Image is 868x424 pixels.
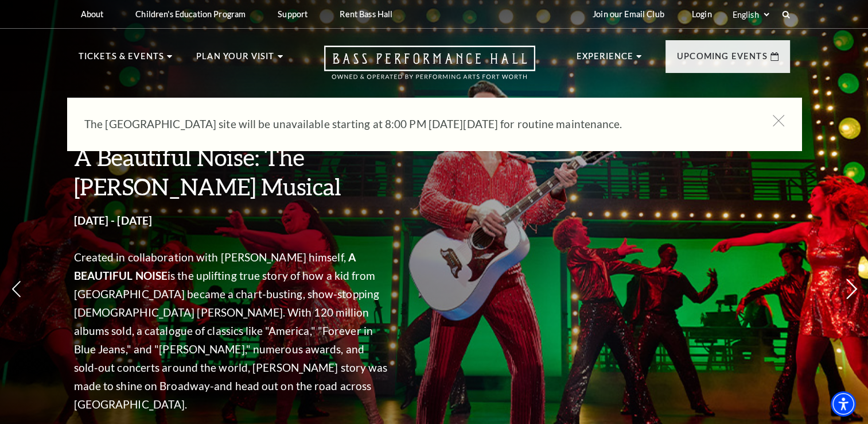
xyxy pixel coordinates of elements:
[84,115,750,133] p: The [GEOGRAPHIC_DATA] site will be unavailable starting at 8:00 PM [DATE][DATE] for routine maint...
[74,250,356,282] strong: A BEAUTIFUL NOISE
[831,391,856,417] div: Accessibility Menu
[340,9,392,19] p: Rent Bass Hall
[278,9,308,19] p: Support
[74,269,388,411] span: is the uplifting true story of how a kid from [GEOGRAPHIC_DATA] became a chart-busting, show-stop...
[196,49,275,70] p: Plan Your Visit
[135,9,246,19] p: Children's Education Program
[74,248,390,414] p: Created in collaboration with [PERSON_NAME] himself,
[677,49,768,70] p: Upcoming Events
[74,142,390,201] h3: A Beautiful Noise: The [PERSON_NAME] Musical
[730,9,771,20] select: Select:
[577,49,634,70] p: Experience
[283,45,577,91] a: Open this option
[79,49,165,70] p: Tickets & Events
[74,214,153,227] strong: [DATE] - [DATE]
[81,9,104,19] p: About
